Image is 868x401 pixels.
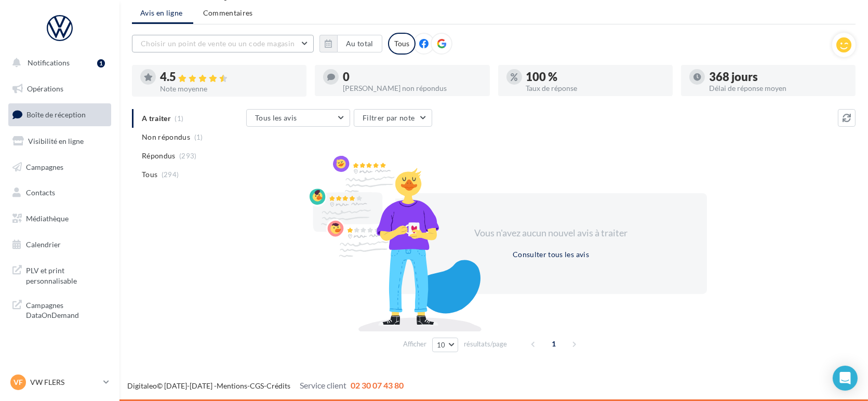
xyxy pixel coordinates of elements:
[6,259,113,290] a: PLV et print personnalisable
[142,169,157,180] span: Tous
[26,240,61,249] span: Calendrier
[28,58,70,67] span: Notifications
[6,78,113,100] a: Opérations
[343,71,481,83] div: 0
[6,52,109,74] button: Notifications 1
[462,226,640,240] div: Vous n'avez aucun nouvel avis à traiter
[464,339,507,349] span: résultats/page
[141,39,295,48] span: Choisir un point de vente ou un code magasin
[526,85,664,92] div: Taux de réponse
[203,8,253,18] span: Commentaires
[160,71,298,83] div: 4.5
[432,338,459,352] button: 10
[437,341,446,349] span: 10
[162,170,179,179] span: (294)
[709,85,847,92] div: Délai de réponse moyen
[26,110,86,119] span: Boîte de réception
[545,336,562,352] span: 1
[319,35,382,52] button: Au total
[403,339,426,349] span: Afficher
[127,381,404,390] span: © [DATE]-[DATE] - - -
[97,59,105,68] div: 1
[28,137,84,145] span: Visibilité en ligne
[6,234,113,256] a: Calendrier
[246,109,350,127] button: Tous les avis
[6,103,113,126] a: Boîte de réception
[266,381,290,390] a: Crédits
[255,113,297,122] span: Tous les avis
[337,35,382,52] button: Au total
[833,366,858,391] div: Open Intercom Messenger
[160,85,298,92] div: Note moyenne
[179,152,197,160] span: (293)
[27,84,63,93] span: Opérations
[526,71,664,83] div: 100 %
[6,130,113,152] a: Visibilité en ligne
[709,71,847,83] div: 368 jours
[300,380,346,390] span: Service client
[8,372,111,392] a: VF VW FLERS
[250,381,264,390] a: CGS
[194,133,203,141] span: (1)
[6,294,113,325] a: Campagnes DataOnDemand
[142,132,190,142] span: Non répondus
[127,381,157,390] a: Digitaleo
[351,380,404,390] span: 02 30 07 43 80
[6,156,113,178] a: Campagnes
[30,377,99,387] p: VW FLERS
[132,35,314,52] button: Choisir un point de vente ou un code magasin
[217,381,247,390] a: Mentions
[6,182,113,204] a: Contacts
[354,109,432,127] button: Filtrer par note
[6,208,113,230] a: Médiathèque
[26,263,107,286] span: PLV et print personnalisable
[26,188,55,197] span: Contacts
[509,248,593,261] button: Consulter tous les avis
[26,214,69,223] span: Médiathèque
[26,298,107,320] span: Campagnes DataOnDemand
[343,85,481,92] div: [PERSON_NAME] non répondus
[142,151,176,161] span: Répondus
[14,377,23,387] span: VF
[388,33,416,55] div: Tous
[26,162,63,171] span: Campagnes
